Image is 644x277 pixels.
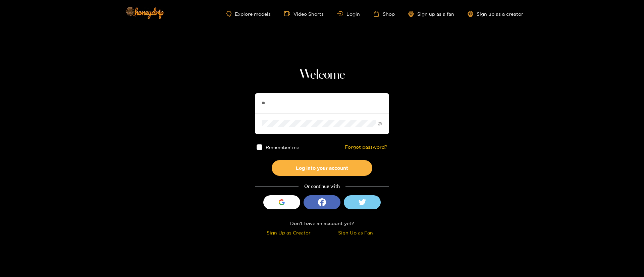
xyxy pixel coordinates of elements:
[373,11,395,17] a: Shop
[257,229,320,236] div: Sign Up as Creator
[345,144,387,150] a: Forgot password?
[284,11,293,17] span: video-camera
[255,183,389,190] div: Or continue with
[337,11,360,16] a: Login
[324,229,387,236] div: Sign Up as Fan
[468,11,523,17] a: Sign up as a creator
[255,67,389,83] h1: Welcome
[272,160,372,176] button: Log into your account
[266,145,299,150] span: Remember me
[378,122,382,126] span: eye-invisible
[255,219,389,227] div: Don't have an account yet?
[226,11,271,17] a: Explore models
[284,11,324,17] a: Video Shorts
[408,11,454,17] a: Sign up as a fan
